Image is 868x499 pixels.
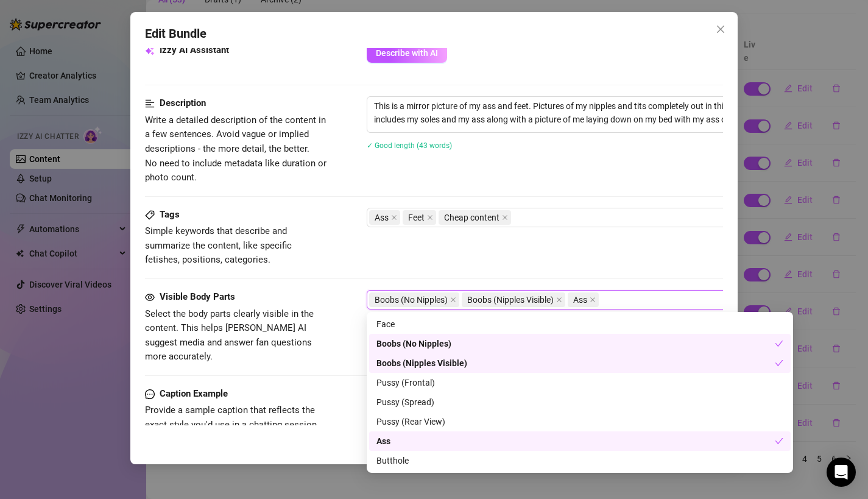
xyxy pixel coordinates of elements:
span: close [556,297,562,303]
span: Feet [408,211,425,224]
div: Ass [376,434,775,448]
div: Face [376,317,783,331]
strong: Visible Body Parts [160,291,235,302]
span: check [775,359,783,367]
div: Open Intercom Messenger [827,458,856,487]
span: check [775,437,783,445]
strong: Caption Example [160,388,228,399]
span: Boobs (No Nipples) [375,293,448,306]
div: Ass [369,431,791,451]
span: ✓ Good length (43 words) [367,141,452,150]
span: Cheap content [444,211,499,224]
strong: Description [160,97,206,108]
strong: Tags [160,209,180,220]
span: Select the body parts clearly visible in the content. This helps [PERSON_NAME] AI suggest media a... [145,308,314,363]
span: tag [145,210,155,220]
span: Provide a sample caption that reflects the exact style you'd use in a chatting session. This is y... [145,405,322,459]
span: close [716,24,725,34]
div: Pussy (Rear View) [376,415,783,428]
span: Ass [573,293,587,306]
div: Pussy (Spread) [369,392,791,412]
div: Boobs (No Nipples) [376,337,775,350]
span: Edit Bundle [145,24,206,43]
span: align-left [145,96,155,111]
span: close [450,297,456,303]
span: Ass [568,292,599,307]
span: message [145,387,155,402]
span: Boobs (Nipples Visible) [462,292,565,307]
strong: Izzy AI Assistant [160,44,229,55]
button: Describe with AI [367,43,447,63]
div: Pussy (Frontal) [369,373,791,392]
span: Feet [403,210,436,225]
div: Face [369,314,791,334]
textarea: This is a mirror picture of my ass and feet. Pictures of my nipples and tits completely out in th... [367,97,792,129]
div: Boobs (No Nipples) [369,334,791,353]
span: Ass [375,211,389,224]
div: Pussy (Spread) [376,395,783,409]
div: Pussy (Rear View) [369,412,791,431]
div: Pussy (Frontal) [376,376,783,389]
span: Cheap content [439,210,511,225]
span: check [775,339,783,348]
span: close [427,214,433,221]
span: Close [711,24,730,34]
div: Boobs (Nipples Visible) [376,356,775,370]
span: Boobs (No Nipples) [369,292,459,307]
span: Simple keywords that describe and summarize the content, like specific fetishes, positions, categ... [145,225,292,265]
div: Butthole [376,454,783,467]
span: Ass [369,210,400,225]
span: Boobs (Nipples Visible) [467,293,554,306]
span: close [502,214,508,221]
button: Close [711,19,730,39]
span: close [590,297,596,303]
span: eye [145,292,155,302]
div: Butthole [369,451,791,470]
span: Write a detailed description of the content in a few sentences. Avoid vague or implied descriptio... [145,115,326,183]
span: close [391,214,397,221]
div: Boobs (Nipples Visible) [369,353,791,373]
span: Describe with AI [376,48,438,58]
